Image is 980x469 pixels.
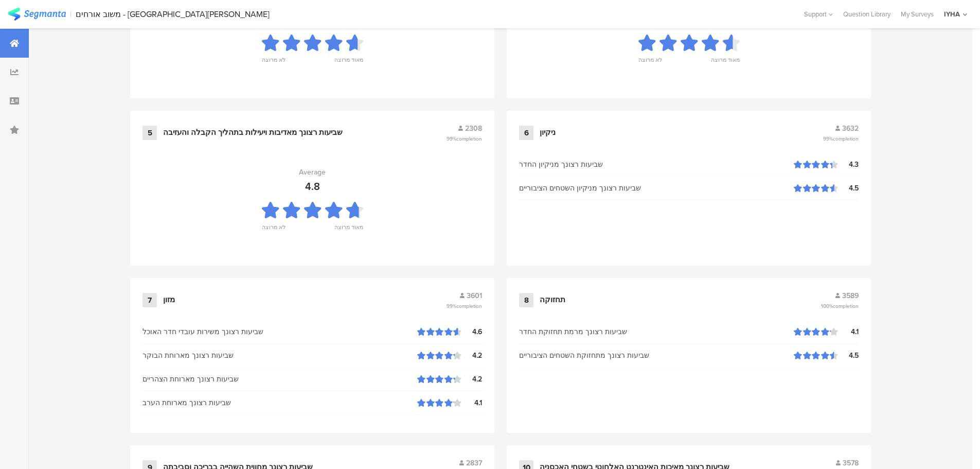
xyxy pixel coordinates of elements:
div: Support [804,6,833,22]
div: שביעות רצונך מארוחת הבוקר [142,350,417,361]
div: 5 [142,126,157,140]
div: שביעות רצונך משירות עובדי חדר האוכל [142,326,417,337]
div: IYHA [944,9,960,19]
span: 100% [821,302,859,310]
span: 99% [823,135,859,143]
span: 3632 [842,123,859,134]
a: Question Library [838,9,896,19]
div: לא מרוצה [262,56,286,70]
div: לא מרוצה [262,223,286,237]
div: 4.5 [838,183,859,194]
span: 2308 [465,123,482,134]
div: שביעות רצונך מארוחת הצהריים [142,374,417,385]
div: Average [299,167,326,178]
div: שביעות רצונך מניקיון השטחים הציבוריים [519,183,794,194]
div: שביעות רצונך מתחזוקת השטחים הציבוריים [519,350,794,361]
div: שביעות רצונך מארוחת הערב [142,397,417,408]
span: completion [833,302,859,310]
div: 4.5 [838,350,859,361]
span: completion [456,135,482,143]
div: מאוד מרוצה [334,56,363,70]
div: 4.6 [461,326,482,337]
div: שביעות רצונך מרמת תחזוקת החדר [519,326,794,337]
span: 3601 [467,290,482,301]
div: מאוד מרוצה [711,56,740,70]
img: segmanta logo [8,8,66,21]
span: 3578 [843,458,859,468]
div: תחזוקה [540,295,565,305]
div: 6 [519,126,533,140]
span: completion [833,135,859,143]
div: שביעות רצונך מניקיון החדר [519,159,794,170]
span: 2837 [466,458,482,468]
span: completion [456,302,482,310]
div: ניקיון [540,128,556,138]
div: משוב אורחים - [GEOGRAPHIC_DATA][PERSON_NAME] [76,9,270,19]
div: 4.8 [305,179,320,194]
a: My Surveys [896,9,939,19]
div: | [70,8,72,20]
div: שביעות רצונך מאדיבות ויעילות בתהליך הקבלה והעזיבה [163,128,343,138]
div: 4.3 [838,159,859,170]
span: 3589 [842,290,859,301]
div: 4.1 [461,397,482,408]
div: 4.2 [461,350,482,361]
span: 99% [447,135,482,143]
div: 4.1 [838,326,859,337]
div: 8 [519,293,533,307]
div: מזון [163,295,175,305]
span: 99% [447,302,482,310]
div: מאוד מרוצה [334,223,363,237]
div: 4.2 [461,374,482,385]
div: לא מרוצה [638,56,662,70]
div: 7 [142,293,157,307]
